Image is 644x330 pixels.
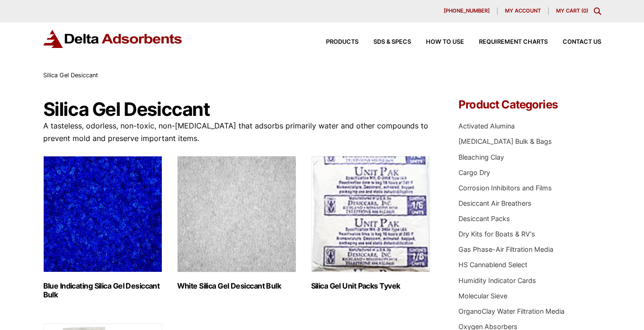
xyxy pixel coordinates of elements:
span: Silica Gel Desiccant [43,72,98,79]
span: SDS & SPECS [373,39,411,45]
p: A tasteless, odorless, non-toxic, non-[MEDICAL_DATA] that adsorbs primarily water and other compo... [43,120,431,145]
a: Bleaching Clay [458,153,504,161]
a: OrganoClay Water Filtration Media [458,307,564,315]
a: Desiccant Packs [458,215,510,222]
a: Cargo Dry [458,168,490,176]
a: Visit product category White Silica Gel Desiccant Bulk [177,156,296,290]
a: Products [311,39,359,45]
img: White Silica Gel Desiccant Bulk [177,156,296,272]
a: Visit product category Silica Gel Unit Packs Tyvek [311,156,430,290]
a: My account [498,7,549,15]
a: [PHONE_NUMBER] [436,7,498,15]
span: Contact Us [563,39,601,45]
a: Humidity Indicator Cards [458,276,536,284]
a: How to Use [411,39,464,45]
a: Gas Phase-Air Filtration Media [458,245,553,253]
h2: Silica Gel Unit Packs Tyvek [311,282,430,290]
span: Requirement Charts [479,39,548,45]
span: [PHONE_NUMBER] [444,8,490,13]
a: Desiccant Air Breathers [458,199,531,207]
a: HS Cannablend Select [458,261,527,269]
a: Corrosion Inhibitors and Films [458,184,552,192]
h2: White Silica Gel Desiccant Bulk [177,282,296,290]
span: How to Use [426,39,464,45]
div: Toggle Modal Content [594,7,601,15]
h1: Silica Gel Desiccant [43,99,431,120]
a: SDS & SPECS [359,39,411,45]
a: Activated Alumina [458,122,515,130]
a: [MEDICAL_DATA] Bulk & Bags [458,137,552,145]
h4: Product Categories [458,99,601,110]
img: Silica Gel Unit Packs Tyvek [311,156,430,272]
span: My account [505,8,541,13]
a: Requirement Charts [464,39,548,45]
h2: Blue Indicating Silica Gel Desiccant Bulk [43,282,162,299]
a: Molecular Sieve [458,292,507,300]
a: Dry Kits for Boats & RV's [458,230,535,238]
img: Blue Indicating Silica Gel Desiccant Bulk [43,156,162,272]
a: My Cart (0) [556,7,588,14]
img: Delta Adsorbents [43,30,183,48]
a: Visit product category Blue Indicating Silica Gel Desiccant Bulk [43,156,162,299]
span: Products [326,39,359,45]
span: 0 [583,7,586,14]
a: Contact Us [548,39,601,45]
